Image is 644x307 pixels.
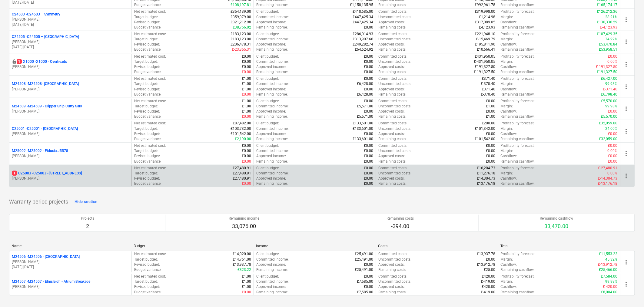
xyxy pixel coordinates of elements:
[623,172,630,180] span: more_vert
[12,259,129,265] p: [PERSON_NAME]
[501,37,513,42] p: Margin :
[134,32,166,37] p: Net estimated cost :
[12,171,17,176] span: 1
[232,47,251,52] p: £-23,355.31
[134,109,160,114] p: Revised budget :
[134,131,160,137] p: Revised budget :
[12,153,129,159] p: [PERSON_NAME]
[482,121,496,126] p: £200.00
[256,25,288,30] p: Remaining income :
[501,99,535,104] p: Profitability forecast :
[134,20,160,25] p: Revised budget :
[353,42,373,47] p: £249,282.74
[364,87,373,92] p: £0.00
[12,126,129,137] div: C25001 -C25001 - [GEOGRAPHIC_DATA][PERSON_NAME]
[600,25,618,30] p: £-4,123.93
[134,81,158,86] p: Target budget :
[608,148,618,153] p: 0.00%
[501,9,535,14] p: Profitability forecast :
[256,176,286,181] p: Approved income :
[501,159,535,164] p: Remaining cashflow :
[242,59,251,64] p: £0.00
[242,87,251,92] p: £1.00
[134,42,160,47] p: Revised budget :
[475,42,496,47] p: £195,811.90
[12,148,129,159] div: M25002 -M25002 - Fiducia J5578[PERSON_NAME]
[477,166,496,171] p: £16,204.73
[501,32,535,37] p: Profitability forecast :
[357,92,373,97] p: £6,428.00
[474,69,496,75] p: £-191,327.50
[353,121,373,126] p: £133,601.00
[12,171,82,176] p: C25003 - C25003 - [STREET_ADDRESS]
[379,99,408,104] p: Committed costs :
[501,42,517,47] p: Cashflow :
[134,137,161,142] p: Budget variance :
[12,59,129,69] div: 1X1000 -X1000 - Overheads[PERSON_NAME]
[486,153,496,159] p: £0.00
[353,137,373,142] p: £133,601.00
[501,20,517,25] p: Cashflow :
[501,76,535,81] p: Profitability forecast :
[482,76,496,81] p: £371.40
[355,47,373,52] p: £64,624.92
[231,2,251,8] p: £108,197.81
[242,54,251,59] p: £0.00
[364,148,373,153] p: £0.00
[242,81,251,86] p: £1.00
[596,64,618,69] p: £-191,327.50
[134,76,166,81] p: Net estimated cost :
[233,171,251,176] p: £27,480.91
[379,171,412,176] p: Uncommitted costs :
[379,87,405,92] p: Approved costs :
[475,64,496,69] p: £191,327.50
[599,47,618,52] p: £53,958.51
[357,114,373,119] p: £5,571.00
[12,64,129,69] p: [PERSON_NAME]
[256,37,289,42] p: Committed income :
[597,69,618,75] p: £191,327.50
[599,137,618,142] p: £32,059.00
[364,69,373,75] p: £0.00
[606,81,618,86] p: 99.98%
[603,87,618,92] p: £-371.40
[623,150,630,157] span: more_vert
[501,121,535,126] p: Profitability forecast :
[601,92,618,97] p: £6,798.40
[256,92,288,97] p: Remaining income :
[256,99,279,104] p: Client budget :
[379,32,408,37] p: Committed costs :
[17,59,67,64] p: X1000 - X1000 - Overheads
[379,25,407,30] p: Remaining costs :
[623,16,630,23] span: more_vert
[501,92,535,97] p: Remaining cashflow :
[501,54,535,59] p: Profitability forecast :
[606,15,618,20] p: 28.21%
[379,143,408,148] p: Committed costs :
[12,126,78,131] p: C25001 - C25001 - [GEOGRAPHIC_DATA]
[608,131,618,137] p: £0.00
[12,87,129,92] p: [PERSON_NAME]
[477,171,496,176] p: £11,276.18
[379,131,405,137] p: Approved costs :
[231,37,251,42] p: £183,123.00
[486,143,496,148] p: £0.00
[606,104,618,109] p: 99.98%
[364,166,373,171] p: £0.00
[479,15,496,20] p: £1,214.98
[256,137,288,142] p: Remaining income :
[12,148,68,153] p: M25002 - M25002 - Fiducia J5578
[379,54,408,59] p: Committed costs :
[242,109,251,114] p: £1.00
[233,25,251,30] p: £38,766.02
[379,114,407,119] p: Remaining costs :
[256,166,279,171] p: Client budget :
[475,54,496,59] p: £431,950.05
[501,166,535,171] p: Profitability forecast :
[608,109,618,114] p: £0.00
[256,15,289,20] p: Committed income :
[606,37,618,42] p: 34.22%
[379,137,407,142] p: Remaining costs :
[256,148,289,153] p: Committed income :
[134,2,161,8] p: Budget variance :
